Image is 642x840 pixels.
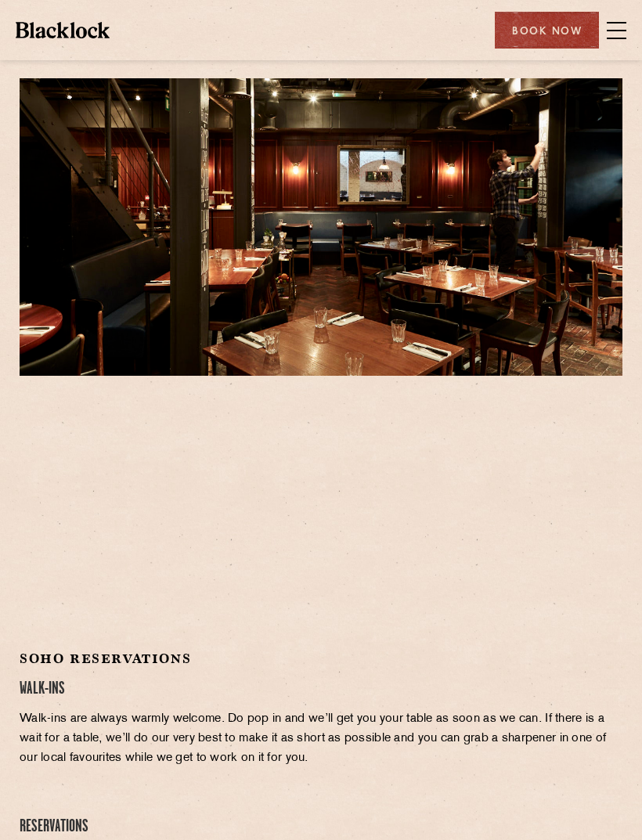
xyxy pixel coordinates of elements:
h2: Soho Reservations [20,651,622,667]
iframe: OpenTable make booking widget [233,399,409,635]
img: BL_Textured_Logo-footer-cropped.svg [16,22,110,38]
h4: Walk-Ins [20,679,622,700]
p: Walk-ins are always warmly welcome. Do pop in and we’ll get you your table as soon as we can. If ... [20,709,622,768]
h4: Reservations [20,817,622,838]
div: Book Now [495,12,599,49]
